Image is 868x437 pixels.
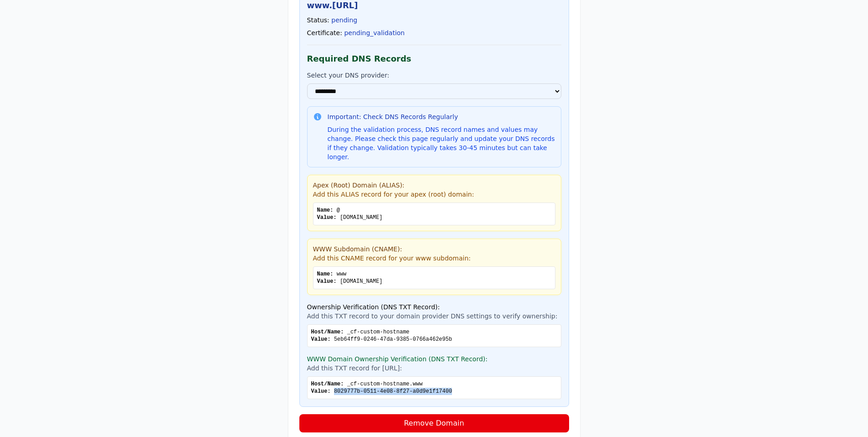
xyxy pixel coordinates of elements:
[299,414,569,432] button: Remove Domain
[311,388,331,395] span: Value:
[311,336,331,343] span: Value:
[307,52,561,65] h4: Required DNS Records
[311,388,557,395] div: 8029777b-0511-4e08-8f27-a0d9e1f17400
[328,125,555,161] p: During the validation process, DNS record names and values may change. Please check this page reg...
[307,71,561,80] label: Select your DNS provider:
[307,355,488,363] span: WWW Domain Ownership Verification (DNS TXT Record):
[317,278,551,285] div: [DOMAIN_NAME]
[311,336,557,343] div: 5eb64ff9-0246-47da-9385-0766a462e95b
[307,29,342,36] span: Certificate:
[311,381,344,387] span: Host/Name:
[328,112,555,121] h3: Important: Check DNS Records Regularly
[317,214,551,221] div: [DOMAIN_NAME]
[307,303,440,311] span: Ownership Verification (DNS TXT Record):
[311,380,557,388] div: _cf-custom-hostname.www
[317,207,334,213] span: Name:
[313,254,555,263] p: Add this CNAME record for your www subdomain:
[311,329,344,335] span: Host/Name:
[311,328,557,336] div: _cf-custom-hostname
[317,214,337,221] span: Value:
[313,245,402,253] span: WWW Subdomain ( CNAME ):
[317,207,551,214] div: @
[317,271,551,278] div: www
[331,16,357,24] span: pending
[313,190,555,199] p: Add this ALIAS record for your apex (root) domain:
[313,182,405,189] span: Apex (Root) Domain ( ALIAS ):
[344,29,405,36] span: pending_validation
[307,364,561,373] p: Add this TXT record for [URL] :
[317,278,337,285] span: Value:
[307,312,561,321] p: Add this TXT record to your domain provider DNS settings to verify ownership:
[307,16,329,24] span: Status:
[317,271,334,277] span: Name:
